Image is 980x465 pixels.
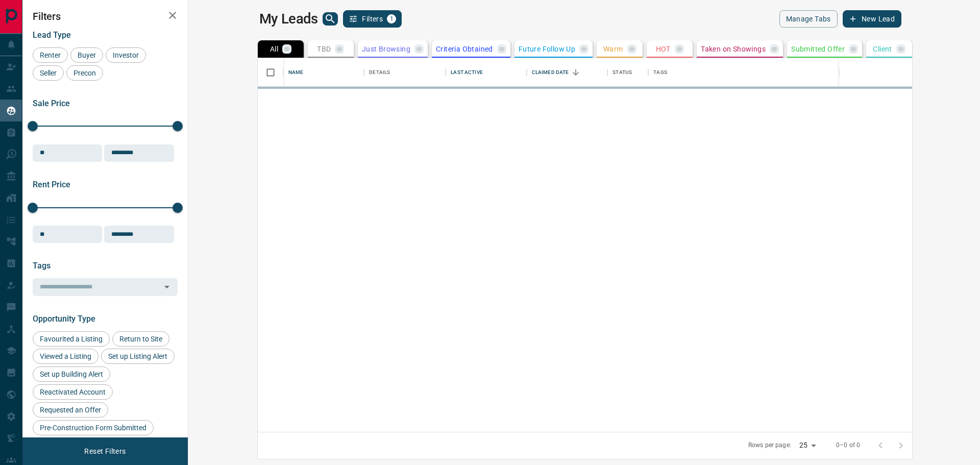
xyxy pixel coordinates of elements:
[33,65,64,81] div: Seller
[283,58,364,87] div: Name
[36,335,106,343] span: Favourited a Listing
[36,406,105,414] span: Requested an Offer
[36,388,109,396] span: Reactivated Account
[288,58,304,87] div: Name
[109,51,142,59] span: Investor
[33,47,68,63] div: Renter
[78,443,132,460] button: Reset Filters
[36,424,150,432] span: Pre-Construction Form Submitted
[343,10,402,28] button: Filters1
[36,352,95,360] span: Viewed a Listing
[36,51,64,59] span: Renter
[33,384,113,400] div: Reactivated Account
[388,15,395,22] span: 1
[70,69,100,77] span: Precon
[105,352,171,360] span: Set up Listing Alert
[270,45,278,53] p: All
[33,402,108,418] div: Requested an Offer
[791,45,845,53] p: Submitted Offer
[36,69,60,77] span: Seller
[259,11,318,27] h1: My Leads
[33,314,95,324] span: Opportunity Type
[70,47,103,63] div: Buyer
[519,45,575,53] p: Future Follow Up
[112,331,169,347] div: Return to Site
[317,45,331,53] p: TBD
[33,99,70,108] span: Sale Price
[323,12,338,26] button: search button
[779,10,838,28] button: Manage Tabs
[748,441,791,450] p: Rows per page:
[33,10,178,22] h2: Filters
[33,366,110,382] div: Set up Building Alert
[116,335,166,343] span: Return to Site
[33,420,154,435] div: Pre-Construction Form Submitted
[36,370,107,378] span: Set up Building Alert
[612,58,632,87] div: Status
[843,10,901,28] button: New Lead
[648,58,972,87] div: Tags
[106,47,146,63] div: Investor
[527,58,607,87] div: Claimed Date
[701,45,766,53] p: Taken on Showings
[656,45,671,53] p: HOT
[873,45,892,53] p: Client
[607,58,648,87] div: Status
[532,58,569,87] div: Claimed Date
[362,45,410,53] p: Just Browsing
[569,65,583,80] button: Sort
[795,438,820,453] div: 25
[364,58,446,87] div: Details
[446,58,526,87] div: Last Active
[33,180,70,189] span: Rent Price
[33,331,110,347] div: Favourited a Listing
[653,58,667,87] div: Tags
[33,261,51,271] span: Tags
[369,58,390,87] div: Details
[66,65,103,81] div: Precon
[451,58,482,87] div: Last Active
[74,51,100,59] span: Buyer
[436,45,493,53] p: Criteria Obtained
[101,349,175,364] div: Set up Listing Alert
[603,45,623,53] p: Warm
[836,441,860,450] p: 0–0 of 0
[160,280,174,294] button: Open
[33,30,71,40] span: Lead Type
[33,349,99,364] div: Viewed a Listing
